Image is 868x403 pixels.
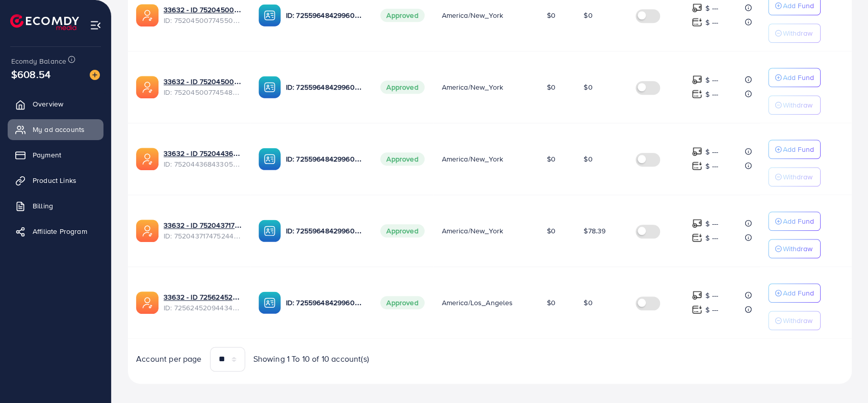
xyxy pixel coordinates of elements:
div: <span class='underline'>33632 - ID 7520450077455056914</span></br>7520450077455056914 [164,5,242,25]
span: Approved [380,296,424,309]
span: Affiliate Program [33,226,87,236]
img: top-up amount [692,218,702,229]
img: top-up amount [692,304,702,315]
img: ic-ba-acc.ded83a64.svg [258,291,281,314]
span: $0 [547,154,556,164]
img: menu [90,19,101,31]
img: logo [10,14,79,30]
span: Approved [380,80,424,94]
span: Product Links [33,175,76,185]
a: 33632 - ID 7520443684330586119 [164,148,242,158]
img: ic-ads-acc.e4c84228.svg [136,220,159,242]
p: $ --- [705,2,718,14]
p: Add Fund [783,71,814,84]
span: Ecomdy Balance [11,56,66,66]
p: $ --- [705,218,718,230]
img: ic-ads-acc.e4c84228.svg [136,76,159,98]
span: $78.39 [584,226,606,236]
span: Billing [33,201,53,211]
span: America/New_York [441,10,503,20]
p: $ --- [705,160,718,172]
button: Withdraw [768,95,821,115]
button: Add Fund [768,140,821,159]
p: Add Fund [783,215,814,227]
span: ID: 7520450077455056914 [164,15,242,25]
span: ID: 7520443684330586119 [164,159,242,169]
a: 33632 - ID 7520450077455056914 [164,5,242,15]
span: Approved [380,152,424,166]
p: Withdraw [783,314,812,327]
img: ic-ads-acc.e4c84228.svg [136,291,159,314]
span: Approved [380,224,424,237]
img: top-up amount [692,232,702,243]
span: Approved [380,9,424,22]
img: ic-ads-acc.e4c84228.svg [136,4,159,26]
span: America/New_York [441,82,503,92]
button: Withdraw [768,23,821,43]
span: $0 [547,226,556,236]
span: $0 [547,82,556,92]
a: 33632 - ID 7256245209443483650 [164,292,242,302]
span: Account per page [136,353,202,365]
a: Affiliate Program [8,221,103,241]
p: ID: 7255964842996056065 [286,153,364,165]
p: ID: 7255964842996056065 [286,9,364,21]
p: $ --- [705,146,718,158]
p: ID: 7255964842996056065 [286,81,364,93]
iframe: Chat [825,357,860,395]
span: America/Los_Angeles [441,298,513,308]
img: ic-ba-acc.ded83a64.svg [258,148,281,170]
p: $ --- [705,289,718,302]
img: top-up amount [692,3,702,13]
img: top-up amount [692,17,702,28]
div: <span class='underline'>33632 - ID 7256245209443483650</span></br>7256245209443483650 [164,292,242,313]
span: Showing 1 To 10 of 10 account(s) [253,353,369,365]
button: Withdraw [768,311,821,330]
span: America/New_York [441,226,503,236]
img: ic-ba-acc.ded83a64.svg [258,4,281,26]
img: top-up amount [692,74,702,85]
span: $0 [584,82,592,92]
div: <span class='underline'>33632 - ID 7520450077454827538</span></br>7520450077454827538 [164,76,242,97]
p: $ --- [705,74,718,86]
div: <span class='underline'>33632 - ID 7520443684330586119</span></br>7520443684330586119 [164,148,242,169]
img: ic-ads-acc.e4c84228.svg [136,148,159,170]
p: $ --- [705,304,718,316]
span: $0 [547,298,556,308]
button: Withdraw [768,167,821,186]
a: 33632 - ID 7520437174752444423 [164,220,242,230]
img: ic-ba-acc.ded83a64.svg [258,220,281,242]
a: Overview [8,94,103,114]
p: $ --- [705,232,718,244]
span: $0 [584,298,592,308]
p: Add Fund [783,287,814,299]
span: America/New_York [441,154,503,164]
span: ID: 7520437174752444423 [164,231,242,241]
img: image [90,70,100,80]
img: top-up amount [692,89,702,99]
img: top-up amount [692,290,702,301]
img: top-up amount [692,146,702,157]
p: ID: 7255964842996056065 [286,297,364,309]
span: ID: 7520450077454827538 [164,87,242,97]
span: My ad accounts [33,124,85,135]
a: My ad accounts [8,119,103,140]
p: $ --- [705,16,718,29]
img: ic-ba-acc.ded83a64.svg [258,76,281,98]
p: Add Fund [783,143,814,155]
button: Add Fund [768,283,821,303]
span: $608.54 [11,67,50,82]
span: $0 [547,10,556,20]
button: Add Fund [768,68,821,87]
p: ID: 7255964842996056065 [286,225,364,237]
a: Billing [8,196,103,216]
p: Withdraw [783,171,812,183]
a: 33632 - ID 7520450077454827538 [164,76,242,87]
span: Overview [33,99,63,109]
p: Withdraw [783,99,812,111]
img: top-up amount [692,160,702,171]
a: Product Links [8,170,103,191]
span: ID: 7256245209443483650 [164,303,242,313]
span: $0 [584,10,592,20]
